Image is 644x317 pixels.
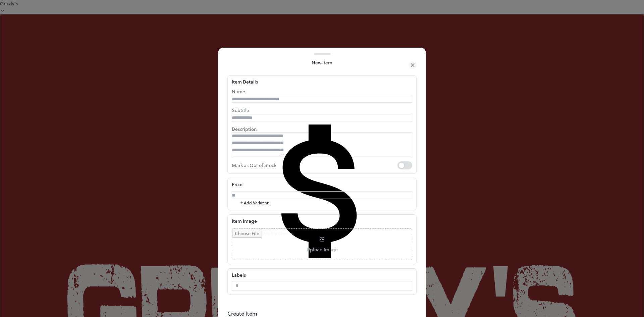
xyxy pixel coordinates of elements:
[232,217,412,224] p: Item Image
[227,59,417,66] div: New Item
[232,271,412,278] p: Labels
[232,78,412,85] div: Item Details
[232,161,397,169] p: Mark as Out of Stock
[232,88,412,95] p: Name
[232,181,243,188] p: Price
[232,125,412,133] p: Description
[232,107,412,114] p: Subtitle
